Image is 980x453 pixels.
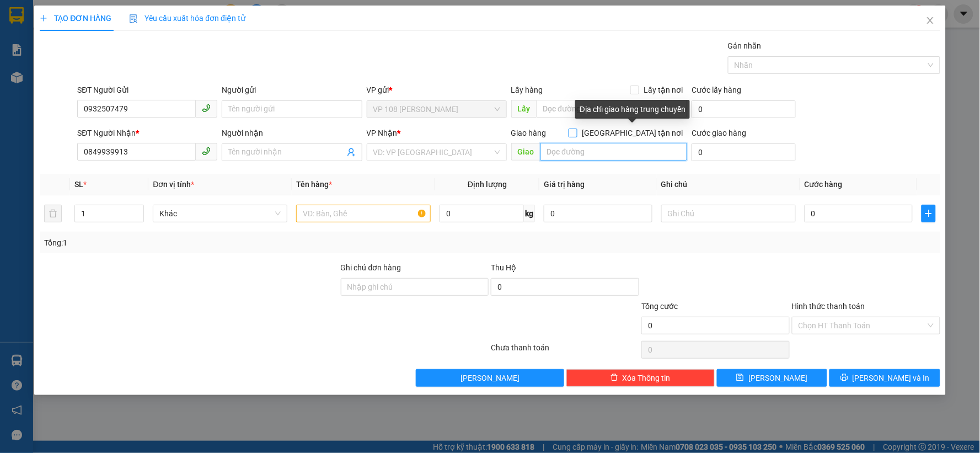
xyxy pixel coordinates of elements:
span: Tổng cước [641,302,678,311]
span: Lấy hàng [511,86,543,94]
input: Cước giao hàng [692,143,796,161]
span: VP Nhận [367,129,398,137]
label: Ghi chú đơn hàng [341,263,401,272]
button: deleteXóa Thông tin [566,369,715,387]
label: Hình thức thanh toán [792,302,865,311]
span: user-add [347,148,356,157]
span: SL [74,180,83,189]
span: printer [840,374,848,382]
label: Cước lấy hàng [692,86,741,94]
div: SĐT Người Gửi [77,84,217,96]
input: Ghi Chú [661,205,796,222]
button: plus [922,205,935,222]
span: [PERSON_NAME] [748,372,807,384]
span: phone [202,147,211,156]
input: Ghi chú đơn hàng [341,278,489,296]
span: save [736,374,744,382]
span: Giao hàng [511,129,547,137]
span: phone [202,104,211,113]
span: Thu Hộ [491,263,516,272]
span: [PERSON_NAME] và In [853,372,930,384]
span: delete [611,374,618,382]
span: Định lượng [468,180,507,189]
span: VP 108 Lê Hồng Phong - Vũng Tàu [373,101,500,118]
th: Ghi chú [657,174,800,195]
button: save[PERSON_NAME] [717,369,828,387]
span: Tên hàng [296,180,332,189]
span: Lấy tận nơi [639,84,687,96]
span: Giao [511,143,540,161]
label: Gán nhãn [728,41,762,50]
div: VP gửi [367,84,507,96]
div: Địa chỉ giao hàng trung chuyển [575,100,690,119]
button: Close [915,6,946,36]
span: Khác [159,205,281,222]
div: Người nhận [222,127,362,139]
img: icon [129,14,138,23]
span: Lấy [511,100,537,118]
span: Giá trị hàng [544,180,585,189]
input: VD: Bàn, Ghế [296,205,431,222]
button: [PERSON_NAME] [416,369,564,387]
span: [PERSON_NAME] [460,372,520,384]
div: Người gửi [222,84,362,96]
input: Dọc đường [537,100,688,118]
span: Yêu cầu xuất hóa đơn điện tử [129,14,245,23]
span: Cước hàng [805,180,843,189]
input: 0 [544,205,652,222]
label: Cước giao hàng [692,129,746,137]
span: plus [922,209,935,218]
div: Chưa thanh toán [490,342,640,361]
span: close [926,16,935,25]
div: SĐT Người Nhận [77,127,217,139]
span: Xóa Thông tin [623,372,671,384]
span: Đơn vị tính [153,180,194,189]
span: [GEOGRAPHIC_DATA] tận nơi [577,127,687,139]
span: TẠO ĐƠN HÀNG [40,14,111,23]
button: delete [44,205,62,222]
input: Cước lấy hàng [692,100,796,118]
span: kg [524,205,535,222]
button: printer[PERSON_NAME] và In [829,369,940,387]
input: Dọc đường [540,143,688,161]
span: plus [40,14,47,22]
div: Tổng: 1 [44,237,378,249]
